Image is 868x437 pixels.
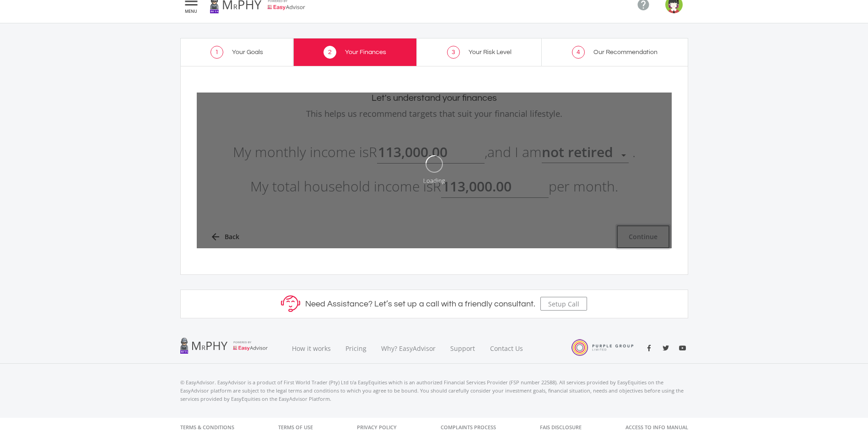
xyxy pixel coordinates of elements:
[540,297,587,311] button: Setup Call
[593,49,658,55] span: Our Recommendation
[374,333,443,364] a: Why? EasyAdvisor
[232,49,263,55] span: Your Goals
[180,378,688,403] p: © EasyAdvisor. EasyAdvisor is a product of First World Trader (Pty) Ltd t/a EasyEquities which is...
[293,38,417,66] a: 2 Your Finances
[338,333,374,364] a: Pricing
[443,333,483,364] a: Support
[345,49,386,55] span: Your Finances
[423,176,445,185] div: Loading
[542,38,688,66] a: 4 Our Recommendation
[180,38,294,66] a: 1 Your Goals
[278,418,313,437] a: Terms of Use
[483,333,531,364] a: Contact Us
[625,418,688,437] a: Access to Info Manual
[210,46,223,59] span: 1
[305,299,535,309] h5: Need Assistance? Let’s set up a call with a friendly consultant.
[180,418,234,437] a: Terms & Conditions
[572,46,585,59] span: 4
[285,333,338,364] a: How it works
[323,46,336,59] span: 2
[357,418,397,437] a: Privacy Policy
[417,38,542,66] a: 3 Your Risk Level
[447,46,460,59] span: 3
[540,418,582,437] a: FAIS Disclosure
[469,49,512,55] span: Your Risk Level
[426,155,443,173] img: oval.svg
[441,418,496,437] a: Complaints Process
[183,9,199,13] span: MENU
